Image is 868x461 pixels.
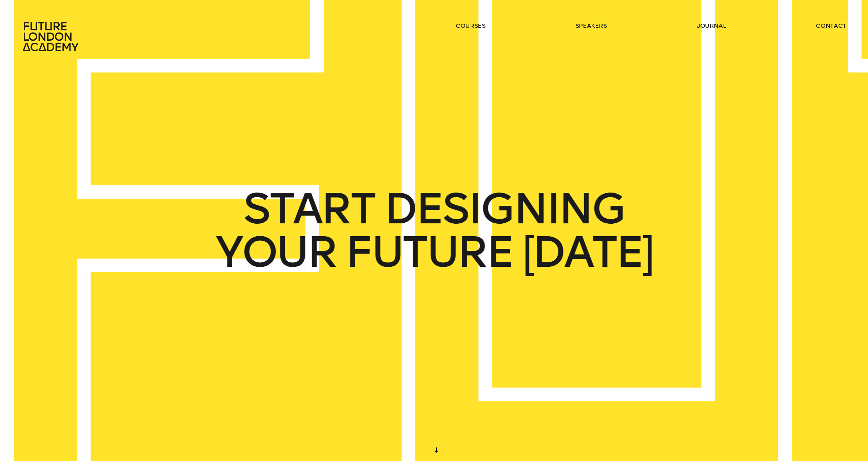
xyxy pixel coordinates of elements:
span: FUTURE [346,230,513,274]
a: speakers [575,22,607,30]
span: DESIGNING [384,187,625,230]
a: journal [697,22,726,30]
a: contact [816,22,846,30]
span: YOUR [216,230,336,274]
span: START [243,187,375,230]
span: [DATE] [522,230,653,274]
a: courses [456,22,486,30]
